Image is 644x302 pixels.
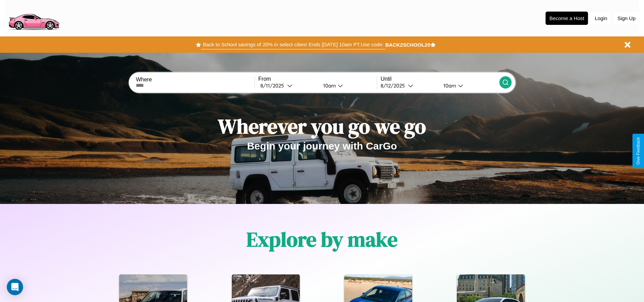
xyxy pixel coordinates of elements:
[136,77,254,83] label: Where
[381,76,499,82] label: Until
[246,225,398,253] h1: Explore by make
[5,3,62,32] img: logo
[546,12,588,25] button: Become a Host
[7,279,23,295] div: Open Intercom Messenger
[385,42,430,48] b: BACK2SCHOOL20
[201,40,385,49] button: Back to School savings of 20% in select cities! Ends [DATE] 10am PT.Use code:
[440,82,458,89] div: 10am
[636,137,641,165] div: Give Feedback
[320,82,338,89] div: 10am
[591,12,611,25] button: Login
[260,82,287,89] div: 8 / 11 / 2025
[318,82,377,89] button: 10am
[258,76,377,82] label: From
[614,12,639,25] button: Sign Up
[258,82,318,89] button: 8/11/2025
[381,82,408,89] div: 8 / 12 / 2025
[438,82,499,89] button: 10am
